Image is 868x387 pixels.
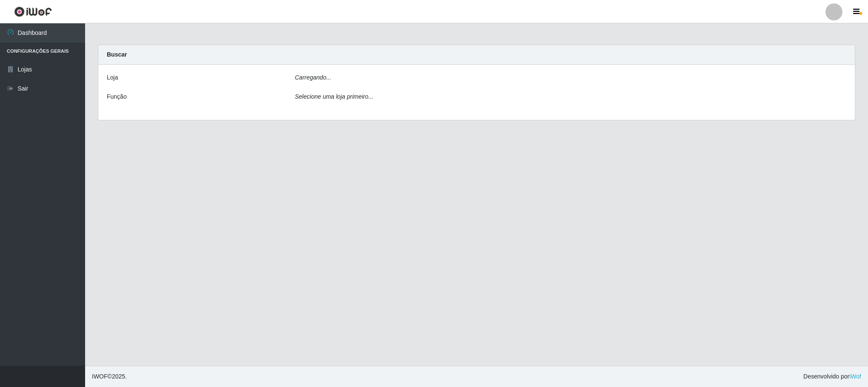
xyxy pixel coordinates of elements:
[107,92,127,101] label: Função
[107,51,127,58] strong: Buscar
[295,74,331,81] i: Carregando...
[14,6,52,17] img: CoreUI Logo
[849,373,861,380] a: iWof
[92,372,127,381] span: © 2025 .
[92,373,108,380] span: IWOF
[803,372,861,381] span: Desenvolvido por
[107,73,118,82] label: Loja
[295,93,373,100] i: Selecione uma loja primeiro...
